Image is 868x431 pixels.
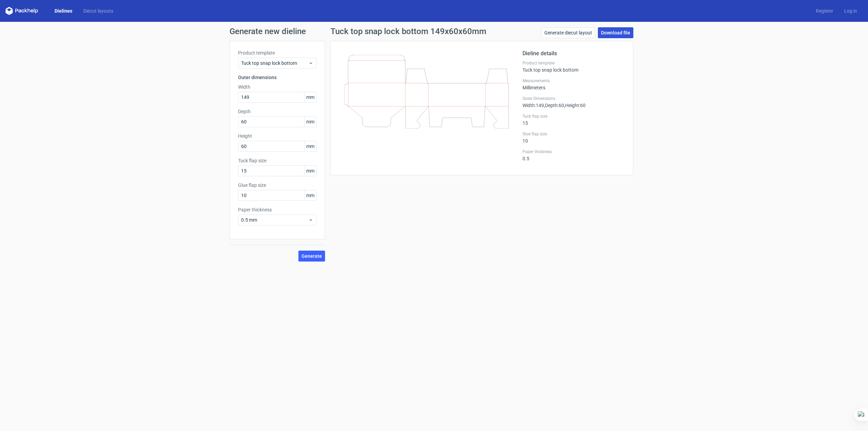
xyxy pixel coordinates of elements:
[230,27,639,35] h1: Generate new dieline
[238,74,317,81] h3: Outer dimensions
[541,27,595,38] a: Generate diecut layout
[238,49,317,56] label: Product template
[523,49,625,58] h2: Dieline details
[78,8,119,14] a: Diecut layouts
[49,8,78,14] a: Dielines
[238,84,317,90] label: Width
[544,103,564,108] span: , Depth : 60
[301,254,322,258] span: Generate
[810,8,839,14] a: Register
[238,133,317,139] label: Height
[238,206,317,213] label: Paper thickness
[523,78,625,84] label: Measurements
[304,190,316,200] span: mm
[241,217,308,223] span: 0.5 mm
[523,96,625,101] label: Outer Dimensions
[523,114,625,119] label: Tuck flap size
[523,149,625,161] div: 0.5
[598,27,633,38] a: Download file
[298,251,325,262] button: Generate
[523,131,625,137] label: Glue flap size
[564,103,586,108] span: , Height : 60
[523,60,625,73] div: Tuck top snap lock bottom
[238,157,317,164] label: Tuck flap size
[238,108,317,115] label: Depth
[523,78,625,90] div: Millimeters
[304,141,316,151] span: mm
[839,8,863,14] a: Log in
[238,182,317,189] label: Glue flap size
[523,131,625,144] div: 10
[330,27,486,35] h1: Tuck top snap lock bottom 149x60x60mm
[304,117,316,127] span: mm
[523,149,625,154] label: Paper thickness
[304,92,316,102] span: mm
[523,103,544,108] span: Width : 149
[241,60,308,66] span: Tuck top snap lock bottom
[523,60,625,66] label: Product template
[523,114,625,126] div: 15
[304,166,316,176] span: mm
